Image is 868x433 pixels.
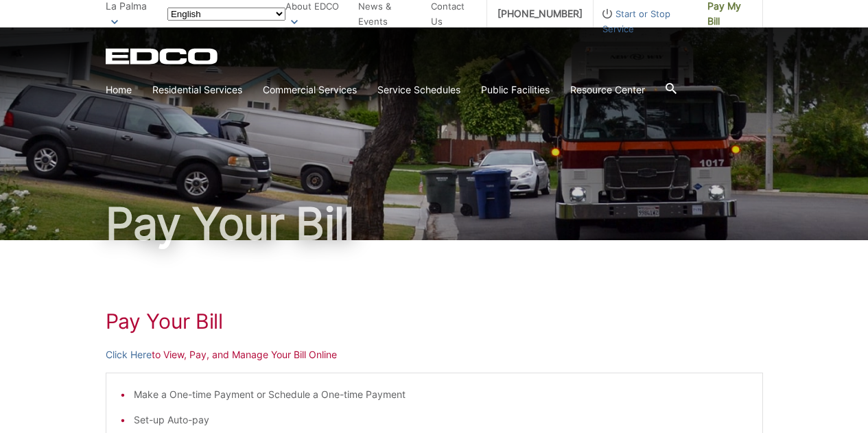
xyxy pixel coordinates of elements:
li: Make a One-time Payment or Schedule a One-time Payment [134,387,749,402]
select: Select a language [167,8,285,21]
a: EDCD logo. Return to the homepage. [106,48,220,65]
li: Set-up Auto-pay [134,412,749,428]
p: to View, Pay, and Manage Your Bill Online [106,347,763,362]
a: Home [106,82,132,97]
a: Click Here [106,347,152,362]
a: Commercial Services [263,82,357,97]
a: Resource Center [570,82,645,97]
h1: Pay Your Bill [106,309,763,333]
a: Service Schedules [377,82,460,97]
a: Public Facilities [481,82,550,97]
h1: Pay Your Bill [106,202,763,246]
a: Residential Services [152,82,242,97]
